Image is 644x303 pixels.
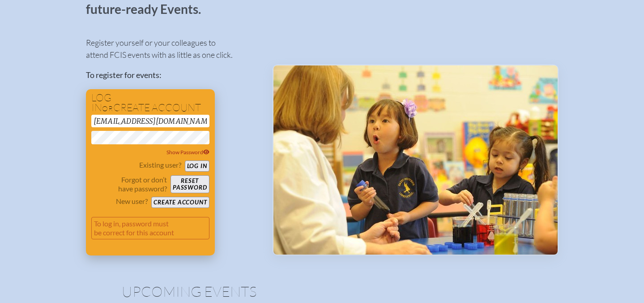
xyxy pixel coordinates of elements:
h1: Upcoming Events [122,284,523,299]
p: To log in, password must be correct for this account [91,217,209,239]
p: To register for events: [86,69,258,81]
button: Create account [151,197,209,208]
span: Show Password [166,149,209,156]
p: New user? [116,197,148,206]
img: Events [273,65,558,255]
h1: Log in create account [91,93,209,113]
p: Register yourself or your colleagues to attend FCIS events with as little as one click. [86,37,258,61]
button: Resetpassword [171,175,209,193]
span: or [102,104,113,113]
input: Email [91,115,209,127]
p: Forgot or don’t have password? [91,175,167,193]
button: Log in [185,160,209,172]
p: Existing user? [139,160,181,169]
